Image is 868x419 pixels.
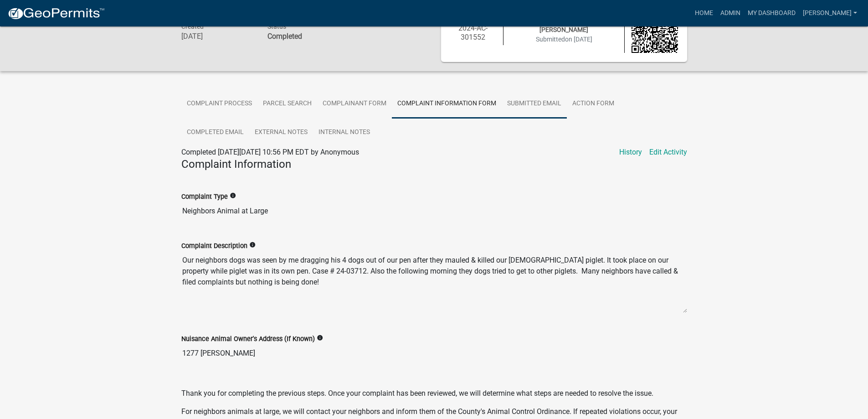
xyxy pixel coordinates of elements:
[267,23,286,30] span: Status
[313,118,375,147] a: Internal Notes
[181,89,257,119] a: Complaint Process
[181,32,254,41] h6: [DATE]
[181,251,687,313] textarea: Our neighbors dogs was seen by me dragging his 4 dogs out of our pen after they mauled & killed o...
[181,23,204,30] span: Created
[249,118,313,147] a: External Notes
[567,89,620,119] a: Action Form
[181,194,228,200] label: Complaint Type
[267,32,302,41] strong: Completed
[536,36,592,43] span: Submitted on [DATE]
[450,24,497,41] h6: 2024-AC-301552
[257,89,317,119] a: Parcel search
[744,5,799,22] a: My Dashboard
[181,243,247,249] label: Complaint Description
[717,5,744,22] a: Admin
[181,148,359,156] span: Completed [DATE][DATE] 10:56 PM EDT by Anonymous
[649,147,687,158] a: Edit Activity
[392,89,502,119] a: Complaint Information Form
[181,336,315,342] label: Nuisance Animal Owner's Address (If Known)
[502,89,567,119] a: Submitted Email
[181,118,249,147] a: Completed Email
[181,388,687,399] p: Thank you for completing the previous steps. Once your complaint has been reviewed, we will deter...
[523,16,605,33] span: [PERSON_NAME] Allen&1225 [PERSON_NAME]
[619,147,642,158] a: History
[691,5,717,22] a: Home
[317,335,323,341] i: info
[181,158,687,171] h4: Complaint Information
[249,242,256,248] i: info
[799,5,861,22] a: [PERSON_NAME]
[230,192,236,199] i: info
[317,89,392,119] a: Complainant Form
[632,6,678,53] img: QR code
